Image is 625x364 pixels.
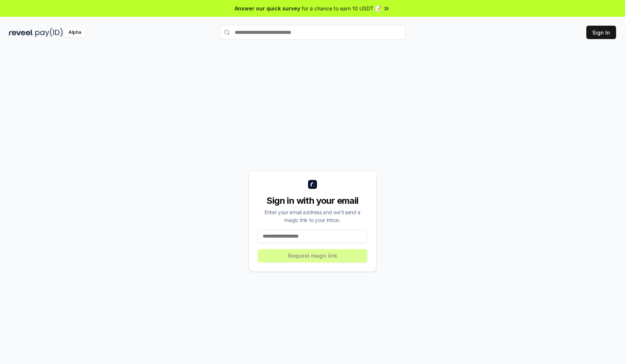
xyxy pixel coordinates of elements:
[9,28,34,37] img: reveel_dark
[308,180,317,189] img: logo_small
[258,195,367,207] div: Sign in with your email
[235,4,300,12] span: Answer our quick survey
[35,28,63,37] img: pay_id
[64,28,85,37] div: Alpha
[302,4,381,12] span: for a chance to earn 10 USDT 📝
[586,26,616,39] button: Sign In
[258,208,367,224] div: Enter your email address and we’ll send a magic link to your inbox.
